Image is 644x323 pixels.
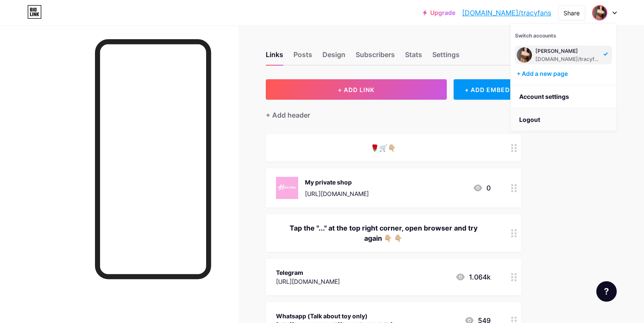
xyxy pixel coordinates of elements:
div: Posts [293,49,312,65]
img: My private shop [276,177,298,199]
div: 🌹🛒👇🏼 [276,143,491,153]
div: Whatsapp (Talk about toy only) [276,311,393,320]
span: Switch accounts [515,32,556,39]
button: + ADD LINK [266,79,447,100]
div: Links [266,49,283,65]
div: Subscribers [356,49,395,65]
div: Share [563,9,580,17]
div: + Add header [266,110,310,120]
img: tracyfans [517,47,532,63]
div: [URL][DOMAIN_NAME] [305,189,369,198]
div: Settings [432,49,460,65]
a: Upgrade [423,9,455,16]
div: Design [322,49,345,65]
a: Account settings [511,85,616,108]
div: [DOMAIN_NAME]/tracyfans [535,56,601,63]
a: [DOMAIN_NAME]/tracyfans [462,8,551,18]
div: [PERSON_NAME] [535,48,601,55]
div: Telegram [276,268,340,277]
div: 1.064k [455,272,491,282]
div: + ADD EMBED [454,79,521,100]
span: + ADD LINK [338,86,374,93]
div: Tap the "..." at the top right corner, open browser and try again 👇🏼 👇🏼 [276,223,491,243]
div: + Add a new page [517,69,612,78]
div: My private shop [305,178,369,187]
img: tracyfans [593,6,607,20]
div: 0 [473,183,491,193]
div: Stats [405,49,422,65]
li: Logout [511,108,616,131]
div: [URL][DOMAIN_NAME] [276,277,340,286]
